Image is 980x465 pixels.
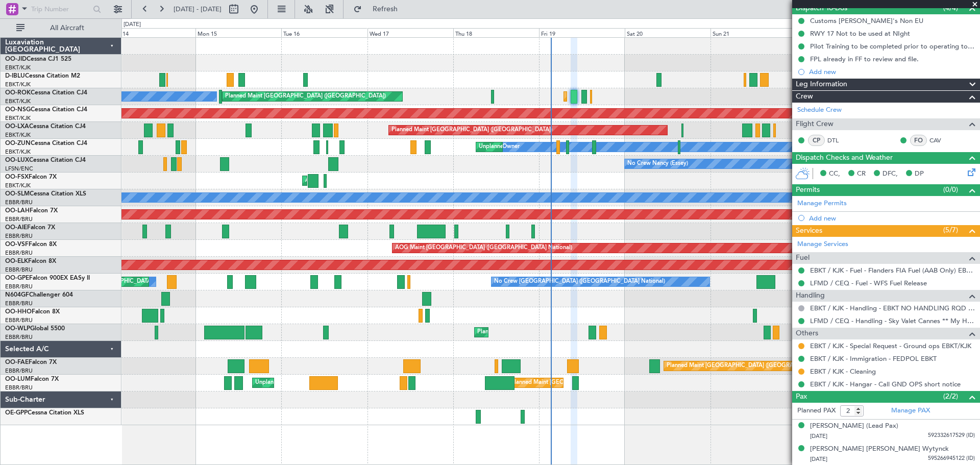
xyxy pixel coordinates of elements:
span: OO-VSF [5,241,29,248]
a: EBKT/KJK [5,64,31,71]
span: OO-FSX [5,174,29,180]
a: EBBR/BRU [5,333,33,341]
span: OO-GPE [5,275,29,281]
a: OO-LUXCessna Citation CJ4 [5,157,86,163]
a: OO-ZUNCessna Citation CJ4 [5,140,87,146]
a: EBBR/BRU [5,316,33,324]
a: EBKT/KJK [5,114,31,122]
span: OE-GPP [5,410,28,416]
div: Pilot Training to be completed prior to operating to LFMD [810,42,975,51]
div: Tue 16 [281,28,367,37]
span: Others [796,328,818,339]
div: Fri 19 [539,28,625,37]
div: [PERSON_NAME] (Lead Pax) [810,421,898,431]
span: OO-NSG [5,107,31,113]
div: AOG Maint Kortrijk-[GEOGRAPHIC_DATA] [305,173,416,188]
span: [DATE] [810,455,827,463]
span: OO-LAH [5,208,30,214]
span: OO-WLP [5,326,30,332]
span: OO-ELK [5,258,28,264]
span: CC, [829,169,840,179]
div: RWY 17 Not to be used at NIght [810,29,910,38]
a: EBKT/KJK [5,148,31,156]
a: OO-AIEFalcon 7X [5,225,55,231]
span: D-IBLU [5,73,25,79]
button: Refresh [349,1,410,17]
div: FO [910,135,927,146]
span: OO-LUM [5,376,31,382]
div: Thu 18 [453,28,539,37]
div: Planned Maint [GEOGRAPHIC_DATA] ([GEOGRAPHIC_DATA]) [391,123,552,138]
a: EBBR/BRU [5,249,33,257]
a: EBKT/KJK [5,131,31,139]
div: Planned Maint [GEOGRAPHIC_DATA] ([GEOGRAPHIC_DATA]) [225,89,386,104]
span: OO-ROK [5,90,31,96]
a: OO-ROKCessna Citation CJ4 [5,90,87,96]
span: (2/2) [943,391,958,402]
span: Dispatch To-Dos [796,3,847,14]
a: EBBR/BRU [5,384,33,391]
span: [DATE] [810,432,827,440]
a: EBBR/BRU [5,300,33,307]
a: OO-LXACessna Citation CJ4 [5,124,86,130]
input: Trip Number [31,2,90,17]
div: CP [808,135,825,146]
span: Pax [796,391,807,403]
a: EBKT/KJK [5,182,31,189]
a: OO-LUMFalcon 7X [5,376,59,382]
a: OO-HHOFalcon 8X [5,309,60,315]
label: Planned PAX [797,406,836,416]
div: Planned Maint Liege [477,325,530,340]
a: OO-ELKFalcon 8X [5,258,56,264]
span: OO-LXA [5,124,29,130]
a: EBBR/BRU [5,232,33,240]
a: N604GFChallenger 604 [5,292,73,298]
a: OO-NSGCessna Citation CJ4 [5,107,87,113]
a: EBBR/BRU [5,199,33,206]
div: Unplanned Maint [GEOGRAPHIC_DATA]-[GEOGRAPHIC_DATA] [479,139,644,155]
div: FPL already in FF to review and file. [810,55,919,63]
span: Dispatch Checks and Weather [796,152,893,164]
div: No Crew [GEOGRAPHIC_DATA] ([GEOGRAPHIC_DATA] National) [494,274,665,289]
a: OO-LAHFalcon 7X [5,208,58,214]
span: OO-JID [5,56,27,62]
a: EBKT / KJK - Special Request - Ground ops EBKT/KJK [810,341,971,350]
span: DFC, [883,169,898,179]
a: OO-JIDCessna CJ1 525 [5,56,71,62]
span: DP [915,169,924,179]
a: D-IBLUCessna Citation M2 [5,73,80,79]
a: OO-VSFFalcon 8X [5,241,57,248]
a: Schedule Crew [797,105,842,115]
span: OO-ZUN [5,140,31,146]
a: Manage PAX [891,406,930,416]
a: CAV [929,136,952,145]
span: (0/0) [943,184,958,195]
div: Add new [809,214,975,223]
span: Crew [796,91,813,103]
div: Mon 15 [195,28,281,37]
a: OO-FSXFalcon 7X [5,174,57,180]
a: EBKT / KJK - Hangar - Call GND OPS short notice [810,380,961,388]
div: Unplanned Maint [GEOGRAPHIC_DATA] ([GEOGRAPHIC_DATA] National) [255,375,447,390]
div: Planned Maint [GEOGRAPHIC_DATA] ([GEOGRAPHIC_DATA] National) [667,358,851,374]
a: LFMD / CEQ - Handling - Sky Valet Cannes ** My Handling**LFMD / CEQ [810,316,975,325]
div: AOG Maint [GEOGRAPHIC_DATA] ([GEOGRAPHIC_DATA] National) [395,240,572,256]
a: EBKT / KJK - Cleaning [810,367,876,376]
div: Sun 21 [710,28,796,37]
div: Sun 14 [110,28,195,37]
a: EBKT / KJK - Fuel - Flanders FIA Fuel (AAB Only) EBKT / KJK [810,266,975,275]
span: OO-AIE [5,225,27,231]
div: Add new [809,67,975,76]
a: LFMD / CEQ - Fuel - WFS Fuel Release [810,279,927,287]
a: Manage Services [797,239,848,250]
span: Fuel [796,252,810,264]
div: Owner [502,139,520,155]
span: OO-HHO [5,309,32,315]
a: Manage Permits [797,199,847,209]
a: LFSN/ENC [5,165,33,173]
span: (5/7) [943,225,958,235]
span: Flight Crew [796,118,834,130]
a: EBBR/BRU [5,283,33,290]
div: Planned Maint Kortrijk-[GEOGRAPHIC_DATA] [567,89,685,104]
a: EBKT/KJK [5,97,31,105]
